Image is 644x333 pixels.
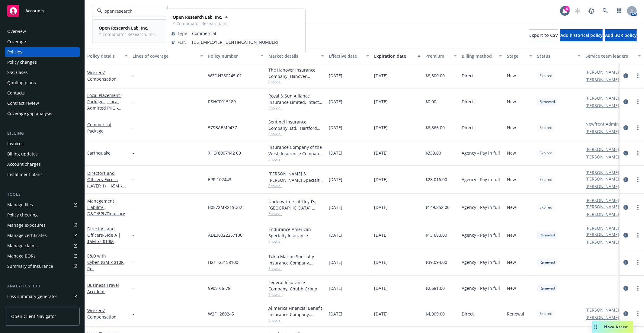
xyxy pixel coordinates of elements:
[326,49,372,63] button: Effective date
[329,285,342,291] span: [DATE]
[5,292,80,301] a: Loss summary generator
[540,260,555,265] span: Renewed
[208,259,238,265] span: H21TG3158100
[87,204,125,216] span: - D&O/EPL/Fiduciary
[622,124,630,131] a: circleInformation
[208,204,242,210] span: B0572MR21SU02
[634,310,642,317] a: more
[87,308,117,320] a: Workers' Compensation
[585,146,619,152] a: [PERSON_NAME]
[374,150,388,156] span: [DATE]
[634,98,642,105] a: more
[540,205,552,210] span: Expired
[529,32,558,38] span: Export to CSV
[87,253,124,271] a: E&O with Cyber
[5,130,80,136] div: Billing
[133,98,134,105] span: -
[5,251,80,261] a: Manage BORs
[133,311,134,317] span: -
[507,124,516,131] span: New
[540,73,552,78] span: Expired
[7,68,28,77] div: SSC Cases
[585,154,619,160] a: [PERSON_NAME]
[5,27,80,36] a: Overview
[178,30,187,37] span: Type
[425,150,441,156] span: $333.00
[192,30,300,37] span: Commercial
[374,204,388,210] span: [DATE]
[560,29,603,41] button: Add historical policy
[133,53,197,59] div: Lines of coverage
[5,159,80,169] a: Account charges
[372,49,423,63] button: Expiration date
[425,72,445,79] span: $8,500.00
[208,232,242,238] span: ADL30022257100
[634,259,642,266] a: more
[11,313,56,319] span: Open Client Navigator
[585,53,634,59] div: Service team leaders
[208,72,242,79] span: W2F-H280245-01
[7,149,38,159] div: Billing updates
[622,310,630,317] a: circleInformation
[585,183,619,190] a: [PERSON_NAME]
[268,253,324,266] div: Tokio Marine Specialty Insurance Company, Philadelphia Insurance Companies, CRC Group
[560,32,603,38] span: Add historical policy
[7,210,38,220] div: Policy checking
[425,285,445,291] span: $2,681.00
[87,226,121,244] a: Directors and Officers
[7,88,25,98] div: Contacts
[507,53,526,59] div: Stage
[540,232,555,238] span: Renewed
[604,324,628,329] span: Nova Assist
[425,232,447,238] span: $13,680.00
[5,98,80,108] a: Contract review
[7,231,47,240] div: Manage certificates
[622,285,630,292] a: circleInformation
[622,176,630,183] a: circleInformation
[133,204,134,210] span: -
[133,259,134,265] span: -
[329,124,342,131] span: [DATE]
[208,53,257,59] div: Policy number
[87,70,117,82] a: Workers' Compensation
[268,144,324,157] div: Insurance Company of the West, Insurance Company of the West (ICW), Amwins
[622,98,630,105] a: circleInformation
[507,72,516,79] span: New
[268,239,324,244] span: Show all
[605,29,637,41] button: Add BOR policy
[206,49,266,63] button: Policy number
[374,98,388,105] span: [DATE]
[507,232,516,238] span: New
[133,124,134,131] span: -
[5,220,80,230] a: Manage exposures
[268,119,324,131] div: Sentinel Insurance Company, Ltd., Hartford Insurance Group
[7,159,41,169] div: Account charges
[7,220,46,230] div: Manage exposures
[374,232,388,238] span: [DATE]
[462,176,500,183] span: Agency - Pay in full
[7,27,26,36] div: Overview
[87,259,124,271] span: - $3M x $10K Ret
[425,259,447,265] span: $39,094.00
[329,72,342,79] span: [DATE]
[374,124,388,131] span: [DATE]
[585,5,598,17] a: Report a Bug
[268,292,324,297] span: Show all
[564,6,570,11] div: 8
[507,204,516,210] span: New
[87,53,121,59] div: Policy details
[5,231,80,240] a: Manage certificates
[507,98,516,105] span: New
[102,8,155,14] input: Filter by keyword
[329,53,363,59] div: Effective date
[613,5,625,17] a: Switch app
[462,311,474,317] span: Direct
[585,197,633,210] a: [PERSON_NAME] [PERSON_NAME]
[585,314,619,321] a: [PERSON_NAME]
[622,204,630,211] a: circleInformation
[329,259,342,265] span: [DATE]
[634,204,642,211] a: more
[585,69,619,75] a: [PERSON_NAME]
[622,232,630,239] a: circleInformation
[634,149,642,157] a: more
